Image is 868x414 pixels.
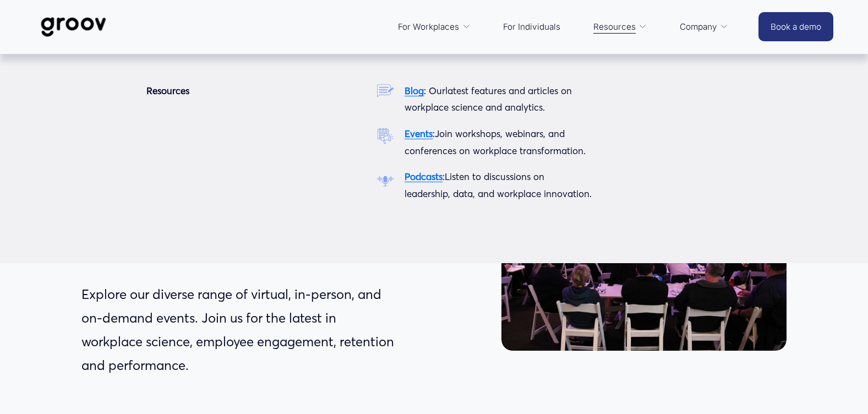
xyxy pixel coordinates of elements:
p: Join workshops, webinars, and conferences on workplace transformation. [405,126,592,159]
a: Book a demo [758,12,833,41]
span: For Workplaces [398,19,459,35]
p: Listen to discussions on leadership, data, and workplace innovation. [405,168,592,202]
a: folder dropdown [674,14,734,40]
span: Company [680,19,717,35]
a: Podcasts [405,171,443,182]
span: : Our [424,85,445,96]
strong: Resources [146,85,189,96]
strong: : [443,171,445,182]
span: : [433,128,435,139]
a: Blog [405,85,424,96]
a: For Individuals [498,14,566,40]
span: Resources [593,19,636,35]
a: folder dropdown [588,14,653,40]
a: folder dropdown [392,14,476,40]
img: Groov | Workplace Science Platform | Unlock Performance | Drive Results [35,9,112,45]
p: latest features and articles on workplace science and analytics. [405,83,592,116]
a: Events [405,128,433,139]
